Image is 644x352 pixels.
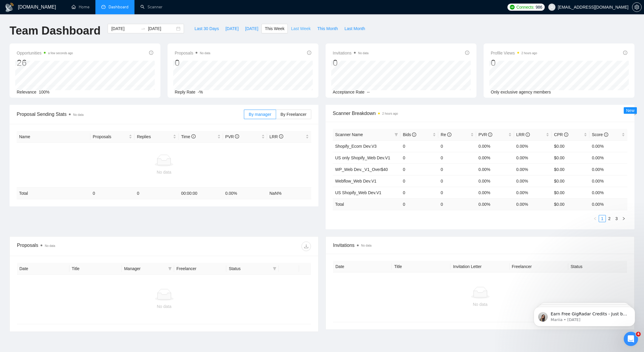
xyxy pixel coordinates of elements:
td: 0.00% [589,152,627,163]
a: homeHome [72,4,89,10]
td: 0 [438,198,476,210]
td: 0.00% [476,140,514,152]
td: 0.00 % [589,198,627,210]
time: a few seconds ago [48,52,73,55]
a: 3 [613,215,620,222]
td: Total [17,188,90,199]
iframe: Intercom live chat [624,332,638,346]
td: $0.00 [552,175,589,187]
span: [DATE] [225,25,239,32]
td: 0.00% [514,163,552,175]
input: Start date [111,25,138,32]
span: Proposals [175,49,210,57]
th: Title [392,261,451,272]
span: Proposals [93,133,128,140]
button: Last 30 Days [191,24,222,33]
span: info-circle [604,133,608,137]
td: 0 [438,140,476,152]
td: 0.00 % [223,188,267,199]
span: By Freelancer [281,112,306,117]
td: 0.00% [589,175,627,187]
span: Opportunities [17,49,73,57]
td: $0.00 [552,187,589,198]
td: 0.00% [589,163,627,175]
th: Name [17,131,90,143]
span: Replies [137,133,172,140]
span: info-circle [149,51,153,55]
li: 3 [613,215,620,222]
span: Acceptance Rate [333,90,365,94]
span: No data [73,113,83,116]
td: $ 0.00 [552,198,589,210]
div: 0 [175,57,210,68]
span: Scanner Name [335,132,363,137]
span: filter [272,264,278,273]
img: logo [5,3,14,12]
span: Manager [124,265,166,272]
span: info-circle [235,134,239,138]
li: 1 [599,215,606,222]
span: Bids [403,132,416,137]
time: 2 hours ago [382,112,398,115]
td: 0.00% [476,187,514,198]
td: 0.00% [514,175,552,187]
td: $0.00 [552,163,589,175]
button: Last Month [341,24,368,33]
a: Shopify_Ecom Dev.V3 [335,144,377,149]
span: Last 30 Days [194,25,219,32]
th: Status [568,261,627,272]
span: PVR [479,132,493,137]
td: 00:00:00 [179,188,223,199]
span: filter [273,267,276,270]
td: 0.00% [514,187,552,198]
div: 0 [491,57,537,68]
td: 0.00 % [514,198,552,210]
span: No data [200,52,210,55]
td: 0 [438,152,476,163]
button: [DATE] [242,24,261,33]
a: US Shopify_Web Dev.V1 [335,190,381,195]
td: 0 [134,188,179,199]
time: 2 hours ago [521,52,537,55]
div: No data [338,301,623,308]
li: Previous Page [592,215,599,222]
td: 0.00% [476,175,514,187]
span: Last Month [344,25,365,32]
span: info-circle [623,51,627,55]
span: New [626,108,634,113]
span: No data [45,244,55,247]
td: 0 [400,187,438,198]
span: Last Week [291,25,311,32]
button: Last Week [288,24,314,33]
th: Proposals [90,131,134,143]
div: No data [19,169,309,175]
td: 0 [438,175,476,187]
span: info-circle [564,133,568,137]
div: Proposals [17,242,164,251]
td: Total [333,198,400,210]
span: filter [393,130,399,139]
a: searchScanner [140,4,162,10]
li: Next Page [620,215,627,222]
th: Freelancer [510,261,568,272]
span: info-circle [488,133,492,137]
span: 986 [535,4,542,10]
span: info-circle [191,134,196,138]
td: 0.00% [514,140,552,152]
img: upwork-logo.png [510,5,515,10]
td: 0 [400,163,438,175]
input: End date [148,25,175,32]
span: LRR [270,134,283,139]
span: Dashboard [109,4,129,10]
span: Proposal Sending Stats [17,110,244,118]
span: -- [367,90,370,94]
td: $0.00 [552,140,589,152]
td: 0.00% [514,152,552,163]
span: to [141,26,145,31]
span: Invitations [333,242,627,249]
a: US only Shopify_Web Dev.V1 [335,155,390,160]
span: filter [167,264,173,273]
th: Freelancer [174,263,227,275]
span: Profile Views [491,49,537,57]
span: Only exclusive agency members [491,90,551,94]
